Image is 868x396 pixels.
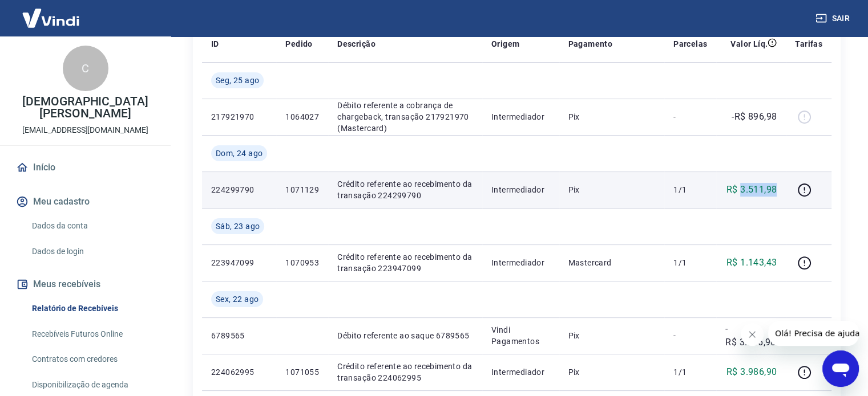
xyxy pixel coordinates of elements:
[491,366,550,378] p: Intermediador
[14,155,157,180] a: Início
[337,330,473,341] p: Débito referente ao saque 6789565
[768,321,859,346] iframe: Mensagem da empresa
[732,110,777,124] p: -R$ 896,98
[337,361,473,383] p: Crédito referente ao recebimento da transação 224062995
[568,184,656,195] p: Pix
[9,96,162,120] p: [DEMOGRAPHIC_DATA][PERSON_NAME]
[726,183,777,197] p: R$ 3.511,98
[491,184,550,195] p: Intermediador
[491,257,550,268] p: Intermediador
[211,111,267,123] p: 217921970
[568,257,656,268] p: Mastercard
[27,214,157,238] a: Dados da conta
[14,189,157,214] button: Meu cadastro
[285,38,312,50] p: Pedido
[491,38,519,50] p: Origem
[211,184,267,195] p: 224299790
[491,111,550,123] p: Intermediador
[285,111,319,123] p: 1064027
[725,322,777,349] p: -R$ 3.986,90
[211,366,267,378] p: 224062995
[337,178,473,201] p: Crédito referente ao recebimento da transação 224299790
[337,251,473,274] p: Crédito referente ao recebimento da transação 223947099
[568,38,613,50] p: Pagamento
[673,257,707,268] p: 1/1
[568,111,656,123] p: Pix
[27,348,157,371] a: Contratos com credores
[673,366,707,378] p: 1/1
[673,111,707,123] p: -
[27,297,157,320] a: Relatório de Recebíveis
[285,366,319,378] p: 1071055
[726,256,777,270] p: R$ 1.143,43
[216,75,259,86] span: Seg, 25 ago
[730,38,768,50] p: Valor Líq.
[27,240,157,263] a: Dados de login
[673,38,707,50] p: Parcelas
[22,124,148,136] p: [EMAIL_ADDRESS][DOMAIN_NAME]
[216,148,263,159] span: Dom, 24 ago
[7,8,96,17] span: Olá! Precisa de ajuda?
[822,350,859,387] iframe: Botão para abrir a janela de mensagens
[741,323,764,346] iframe: Fechar mensagem
[14,272,157,297] button: Meus recebíveis
[14,1,88,35] img: Vindi
[673,330,707,341] p: -
[27,322,157,346] a: Recebíveis Futuros Online
[216,221,260,232] span: Sáb, 23 ago
[216,293,259,305] span: Sex, 22 ago
[795,38,822,50] p: Tarifas
[211,38,219,50] p: ID
[568,366,656,378] p: Pix
[285,257,319,268] p: 1070953
[568,330,656,341] p: Pix
[63,46,108,91] div: C
[211,257,267,268] p: 223947099
[211,330,267,341] p: 6789565
[491,324,550,347] p: Vindi Pagamentos
[726,365,777,379] p: R$ 3.986,90
[337,38,376,50] p: Descrição
[337,100,473,134] p: Débito referente a cobrança de chargeback, transação 217921970 (Mastercard)
[673,184,707,195] p: 1/1
[813,8,854,29] button: Sair
[285,184,319,195] p: 1071129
